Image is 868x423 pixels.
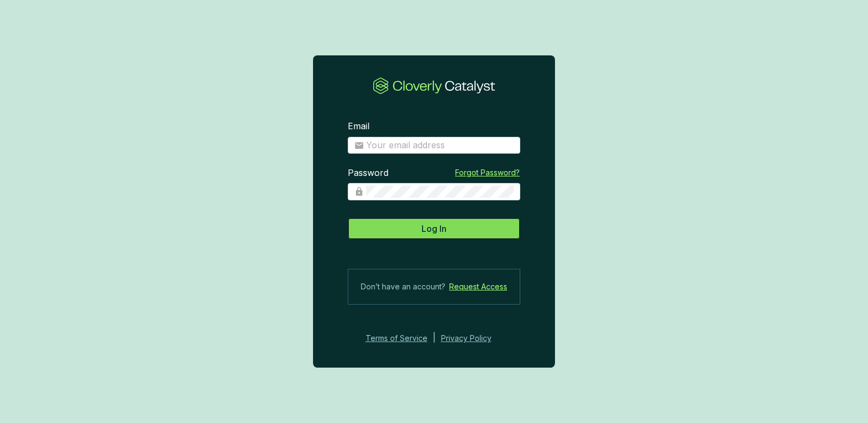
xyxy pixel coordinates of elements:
span: Don’t have an account? [361,280,445,293]
a: Forgot Password? [455,167,520,178]
a: Terms of Service [362,332,427,345]
label: Password [348,167,388,179]
label: Email [348,121,369,132]
input: Password [366,186,514,198]
div: | [433,332,436,345]
input: Email [366,140,514,151]
a: Request Access [449,280,507,293]
span: Log In [422,222,446,235]
a: Privacy Policy [441,332,506,345]
button: Log In [348,218,520,239]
